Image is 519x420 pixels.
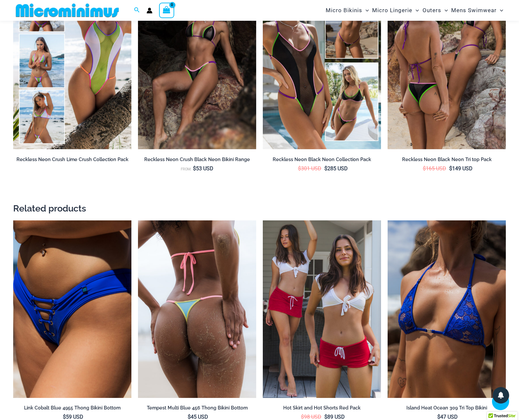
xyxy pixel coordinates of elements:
[324,414,327,420] span: $
[388,156,506,165] a: Reckless Neon Black Neon Tri top Pack
[138,405,256,411] h2: Tempest Multi Blue 456 Thong Bikini Bottom
[449,165,473,172] bdi: 149 USD
[323,1,506,20] nav: Site Navigation
[421,2,450,19] a: OutersMenu ToggleMenu Toggle
[263,405,381,411] h2: Hot Skirt and Hot Shorts Red Pack
[263,156,381,163] h2: Reckless Neon Black Neon Collection Pack
[412,2,419,19] span: Menu Toggle
[388,405,506,413] a: Island Heat Ocean 309 Tri Top Bikini
[138,405,256,413] a: Tempest Multi Blue 456 Thong Bikini Bottom
[324,2,370,19] a: Micro BikinisMenu ToggleMenu Toggle
[388,405,506,411] h2: Island Heat Ocean 309 Tri Top Bikini
[193,165,213,172] bdi: 53 USD
[324,165,348,172] bdi: 285 USD
[138,220,256,398] a: Tempest Multi Blue 456 Bottom 01Tempest Multi Blue 312 Top 456 Bottom 07Tempest Multi Blue 312 To...
[326,2,362,19] span: Micro Bikinis
[449,165,452,172] span: $
[188,414,191,420] span: $
[193,165,196,172] span: $
[362,2,369,19] span: Menu Toggle
[134,6,140,14] a: Search icon link
[301,414,321,420] bdi: 98 USD
[13,156,131,165] a: Reckless Neon Crush Lime Crush Collection Pack
[437,414,458,420] bdi: 47 USD
[372,2,412,19] span: Micro Lingerie
[13,203,506,214] h2: Related products
[451,2,497,19] span: Mens Swimwear
[301,414,304,420] span: $
[13,220,131,398] img: Link Cobalt Blue 4955 Bottom 02
[13,405,131,413] a: Link Cobalt Blue 4955 Thong Bikini Bottom
[324,165,327,172] span: $
[497,2,503,19] span: Menu Toggle
[138,220,256,398] img: Tempest Multi Blue 312 Top 456 Bottom 07
[388,220,506,398] a: Island Heat Ocean 309 Top 01Island Heat Ocean 309 Top 02Island Heat Ocean 309 Top 02
[423,2,441,19] span: Outers
[298,165,321,172] bdi: 301 USD
[13,405,131,411] h2: Link Cobalt Blue 4955 Thong Bikini Bottom
[63,414,66,420] span: $
[138,156,256,163] h2: Reckless Neon Crush Black Neon Bikini Range
[450,2,505,19] a: Mens SwimwearMenu ToggleMenu Toggle
[181,167,191,171] span: From:
[263,220,381,398] a: shorts and skirt pack 1Hot Skirt Red 507 Skirt 10Hot Skirt Red 507 Skirt 10
[388,156,506,163] h2: Reckless Neon Black Neon Tri top Pack
[188,414,208,420] bdi: 45 USD
[13,156,131,163] h2: Reckless Neon Crush Lime Crush Collection Pack
[13,3,122,18] img: MM SHOP LOGO FLAT
[423,165,426,172] span: $
[298,165,301,172] span: $
[423,165,446,172] bdi: 165 USD
[13,220,131,398] a: Link Cobalt Blue 4955 Bottom 02Link Cobalt Blue 4955 Bottom 03Link Cobalt Blue 4955 Bottom 03
[147,8,152,14] a: Account icon link
[159,3,174,18] a: View Shopping Cart, empty
[263,405,381,413] a: Hot Skirt and Hot Shorts Red Pack
[437,414,440,420] span: $
[441,2,448,19] span: Menu Toggle
[370,2,421,19] a: Micro LingerieMenu ToggleMenu Toggle
[263,220,381,398] img: shorts and skirt pack 1
[138,156,256,165] a: Reckless Neon Crush Black Neon Bikini Range
[324,414,345,420] bdi: 89 USD
[63,414,83,420] bdi: 59 USD
[263,156,381,165] a: Reckless Neon Black Neon Collection Pack
[388,220,506,398] img: Island Heat Ocean 309 Top 01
